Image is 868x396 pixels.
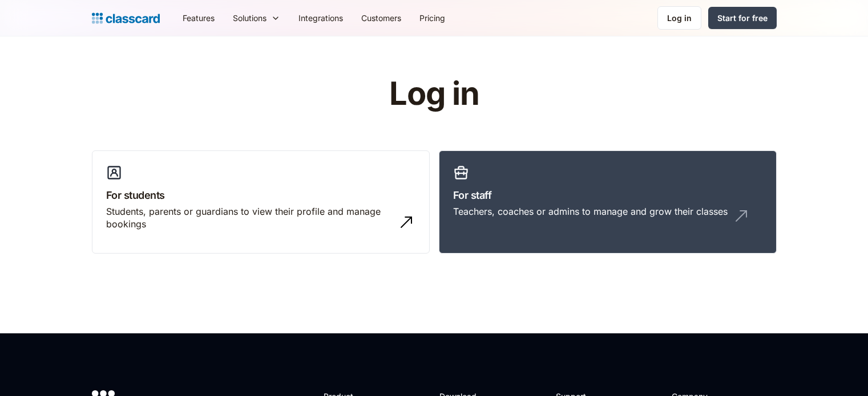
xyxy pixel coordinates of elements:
div: Solutions [233,12,267,24]
a: Pricing [410,5,454,31]
div: Log in [667,12,692,24]
a: Features [173,5,224,31]
div: Solutions [224,5,289,31]
div: Start for free [717,12,768,24]
h3: For staff [453,187,762,203]
h3: For students [106,187,415,203]
a: Integrations [289,5,352,31]
a: For staffTeachers, coaches or admins to manage and grow their classes [439,150,777,254]
a: Customers [352,5,410,31]
a: Log in [657,6,701,30]
div: Students, parents or guardians to view their profile and manage bookings [106,205,393,231]
a: Start for free [708,7,777,29]
div: Teachers, coaches or admins to manage and grow their classes [453,205,728,218]
a: Logo [92,10,160,26]
a: For studentsStudents, parents or guardians to view their profile and manage bookings [92,150,430,254]
h1: Log in [253,76,615,112]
